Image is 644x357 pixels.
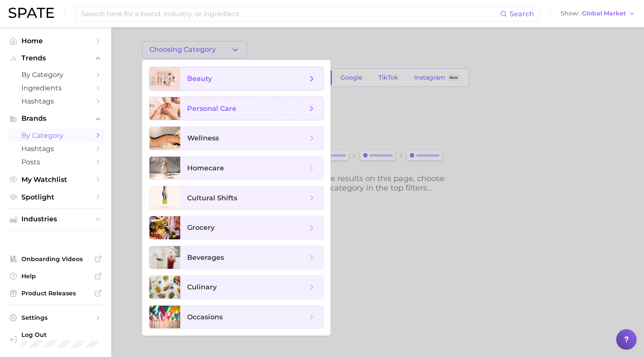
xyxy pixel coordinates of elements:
a: Home [7,34,104,48]
span: occasions [187,313,223,321]
span: Onboarding Videos [21,255,90,263]
span: homecare [187,164,224,172]
span: Trends [21,54,90,62]
span: Ingredients [21,84,90,92]
span: Settings [21,314,90,321]
span: beauty [187,74,212,83]
span: personal care [187,104,236,113]
span: grocery [187,223,215,232]
span: Home [21,37,90,45]
a: by Category [7,68,104,81]
span: cultural shifts [187,194,237,202]
span: Brands [21,115,90,122]
span: My Watchlist [21,176,90,184]
a: My Watchlist [7,173,104,186]
span: Hashtags [21,97,90,105]
a: Onboarding Videos [7,253,104,265]
span: Global Market [582,11,626,16]
span: Posts [21,158,90,166]
button: ShowGlobal Market [558,8,638,19]
a: Help [7,270,104,283]
span: by Category [21,131,90,140]
a: Product Releases [7,287,104,300]
a: Hashtags [7,95,104,108]
a: Posts [7,155,104,169]
button: Trends [7,52,104,65]
span: Show [561,11,579,16]
img: SPATE [9,8,54,18]
span: culinary [187,283,217,291]
ul: Choosing Category [142,60,331,336]
span: Industries [21,215,90,223]
span: Help [21,272,90,280]
span: Log Out [21,331,98,339]
span: beverages [187,253,224,262]
a: Spotlight [7,190,104,204]
span: wellness [187,134,219,142]
span: Product Releases [21,289,90,297]
span: Search [510,10,534,18]
a: Settings [7,311,104,324]
span: by Category [21,71,90,79]
a: Hashtags [7,142,104,155]
input: Search here for a brand, industry, or ingredient [80,6,500,21]
span: Spotlight [21,193,90,201]
span: Hashtags [21,145,90,153]
a: Log out. Currently logged in with e-mail marwat@spate.nyc. [7,328,104,350]
button: Industries [7,213,104,226]
a: Ingredients [7,81,104,95]
a: by Category [7,129,104,142]
button: Brands [7,112,104,125]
